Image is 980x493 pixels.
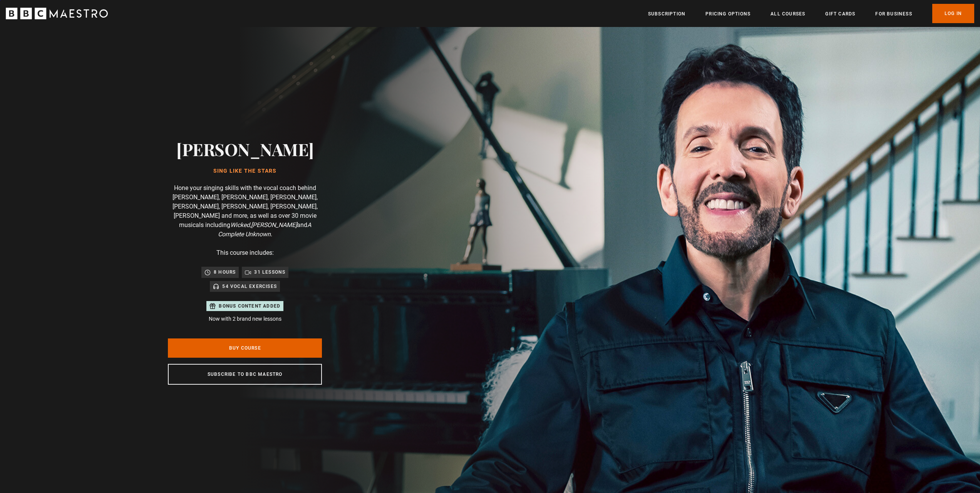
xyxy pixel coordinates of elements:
p: Hone your singing skills with the vocal coach behind [PERSON_NAME], [PERSON_NAME], [PERSON_NAME],... [168,183,322,239]
i: [PERSON_NAME] [251,221,297,229]
a: Pricing Options [705,10,750,18]
nav: Primary [648,4,974,23]
i: Wicked [230,221,250,229]
a: All Courses [771,10,805,18]
p: This course includes: [216,248,274,257]
a: For business [875,10,912,18]
svg: BBC Maestro [6,8,108,19]
a: Subscription [648,10,685,18]
p: 54 Vocal Exercises [222,283,277,290]
h1: Sing Like the Stars [176,168,314,174]
a: Subscribe to BBC Maestro [168,364,322,385]
a: Log In [932,4,974,23]
p: 8 hours [214,268,236,276]
a: Buy Course [168,338,322,358]
h2: [PERSON_NAME] [176,139,314,159]
p: Bonus content added [219,303,280,310]
p: Now with 2 brand new lessons [206,315,283,323]
p: 31 lessons [254,268,285,276]
i: A Complete Unknown [218,221,311,238]
a: Gift Cards [825,10,855,18]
